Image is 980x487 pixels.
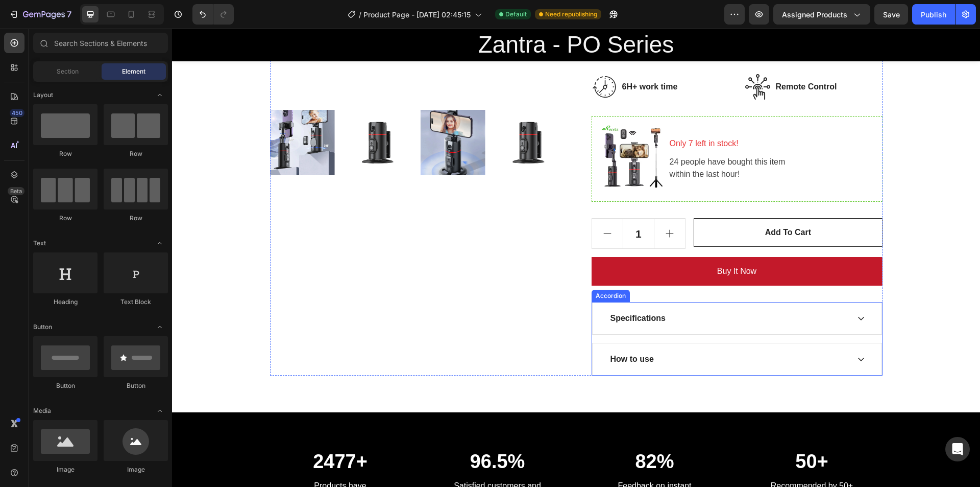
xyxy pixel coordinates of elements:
span: Need republishing [545,10,597,19]
input: quantity [451,190,483,220]
div: Accordion [422,263,456,272]
div: Row [104,214,168,223]
div: Beta [8,187,24,195]
p: Only 7 left in stock! [498,109,701,121]
p: 7 [67,8,71,20]
iframe: Design area [172,29,980,487]
div: Image [104,465,168,474]
div: Row [104,149,168,158]
button: increment [482,190,513,220]
div: Open Intercom Messenger [945,437,970,461]
img: gempages_581905816966136793-d3857c34-d1d5-4166-8bc2-ab92a6618254.jpg [428,96,497,165]
span: Layout [33,90,53,100]
span: Button [33,322,52,332]
div: How to use [437,323,483,338]
div: Text Block [104,297,168,307]
span: Assigned Products [782,9,847,20]
p: 50+ [571,422,709,445]
div: 450 [10,109,24,117]
img: Alt Image [420,45,445,71]
div: Buy it now [545,237,584,249]
p: Satisfied customers and five-star reviews [256,451,395,476]
p: Feedback on instant Useful Tracking [413,451,552,476]
div: Button [33,381,97,390]
span: Toggle open [152,403,168,419]
p: 6H+ work time [450,52,506,64]
input: Search Sections & Elements [33,33,168,53]
span: Toggle open [152,235,168,251]
span: Toggle open [152,319,168,335]
div: Add to cart [593,198,639,210]
p: Recommended by 50+ Influences experts [571,451,709,476]
button: Publish [912,4,955,25]
span: Save [883,10,900,19]
h2: 96.5% [255,421,396,446]
div: Row [33,149,97,158]
button: Add to cart [522,190,710,218]
div: Publish [921,9,946,20]
span: Media [33,406,51,415]
div: Specifications [437,282,495,297]
span: / [359,9,361,20]
div: Button [104,381,168,390]
span: Product Page - [DATE] 02:45:15 [363,9,471,20]
div: Row [33,214,97,223]
h2: 2477+ [98,421,239,446]
p: 24 people have bought this item within the last hour! [498,127,701,152]
span: Toggle open [152,87,168,103]
span: Text [33,239,46,248]
span: Default [505,10,527,19]
button: decrement [420,190,451,220]
button: Assigned Products [773,4,870,25]
button: Save [874,4,908,25]
img: Alt Image [573,45,599,71]
button: Buy it now [420,228,710,257]
div: Undo/Redo [192,4,234,25]
span: Section [57,67,79,76]
p: Remote Control [604,52,665,64]
button: 7 [4,4,76,25]
span: Element [122,67,145,76]
div: Image [33,465,97,474]
div: Heading [33,297,97,307]
p: Products have reached consumers [99,451,238,476]
p: 82% [413,422,552,445]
